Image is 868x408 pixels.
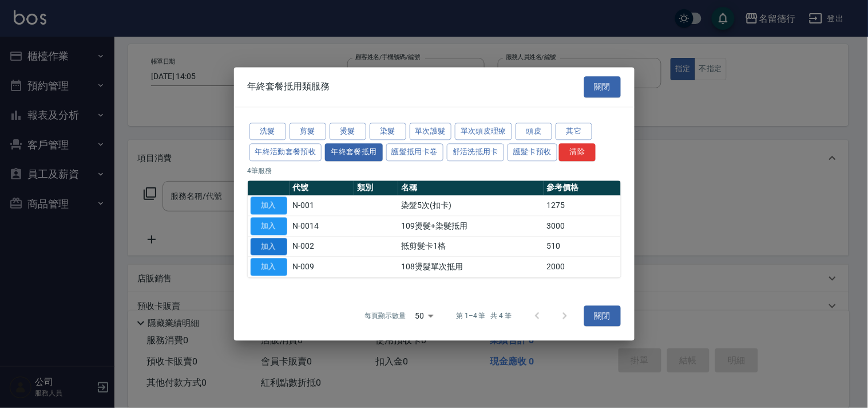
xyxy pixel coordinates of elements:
button: 頭皮 [516,123,552,140]
td: 抵剪髮卡1格 [398,236,544,257]
td: 109燙髮+染髮抵用 [398,216,544,237]
button: 剪髮 [290,123,326,140]
button: 洗髮 [249,123,286,140]
td: 510 [544,236,621,257]
span: 年終套餐抵用類服務 [248,81,330,93]
th: 類別 [354,181,398,195]
td: N-002 [290,236,355,257]
td: 3000 [544,216,621,237]
th: 名稱 [398,181,544,195]
button: 染髮 [370,123,406,140]
button: 加入 [251,258,287,276]
td: 染髮5次(扣卡) [398,195,544,216]
td: 108燙髮單次抵用 [398,257,544,277]
td: N-0014 [290,216,355,237]
td: N-001 [290,195,355,216]
button: 加入 [251,217,287,235]
td: N-009 [290,257,355,277]
p: 4 筆服務 [248,166,621,176]
p: 第 1–4 筆 共 4 筆 [456,311,512,321]
td: 1275 [544,195,621,216]
button: 燙髮 [330,123,366,140]
button: 清除 [559,144,596,162]
button: 單次護髮 [410,123,452,140]
button: 關閉 [584,305,621,327]
td: 2000 [544,257,621,277]
button: 年終套餐抵用 [325,144,382,162]
button: 單次頭皮理療 [455,123,512,140]
button: 護髮抵用卡卷 [386,144,443,162]
th: 參考價格 [544,181,621,195]
button: 關閉 [584,76,621,97]
p: 每頁顯示數量 [364,311,406,321]
button: 年終活動套餐預收 [249,144,322,162]
button: 加入 [251,197,287,214]
button: 舒活洗抵用卡 [447,144,504,162]
button: 其它 [556,123,592,140]
button: 護髮卡預收 [508,144,557,162]
div: 50 [410,300,438,331]
button: 加入 [251,238,287,256]
th: 代號 [290,181,355,195]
